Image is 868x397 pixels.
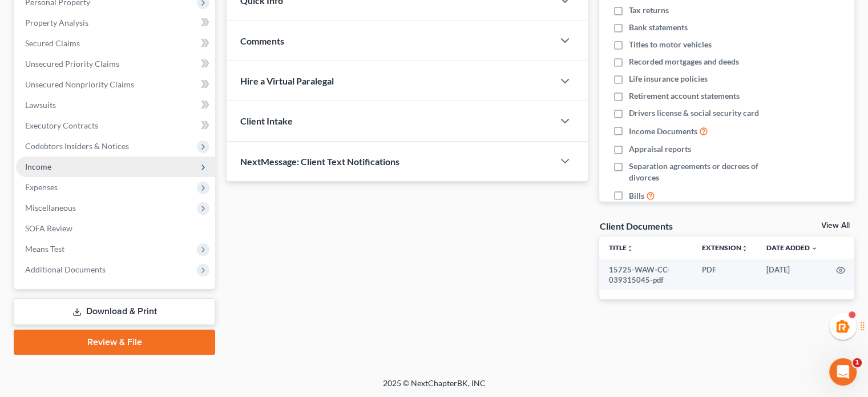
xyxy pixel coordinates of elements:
span: Life insurance policies [629,73,708,85]
a: Secured Claims [16,33,215,54]
span: Hire a Virtual Paralegal [240,75,334,86]
span: Property Analysis [25,18,88,27]
a: View All [821,222,850,230]
span: Income Documents [629,126,697,137]
span: Comments [240,35,284,46]
a: Property Analysis [16,13,215,33]
span: Means Test [25,244,64,254]
a: Date Added expand_more [766,243,818,252]
span: NextMessage: Client Text Notifications [240,156,399,167]
span: Titles to motor vehicles [629,39,712,50]
a: Lawsuits [16,95,215,115]
td: [DATE] [757,259,827,291]
a: Review & File [14,330,215,355]
span: Separation agreements or decrees of divorces [629,161,781,183]
span: Executory Contracts [25,121,98,130]
span: Secured Claims [25,38,80,48]
span: Lawsuits [25,100,56,110]
a: Extensionunfold_more [702,243,748,252]
a: Download & Print [14,298,215,325]
a: Titleunfold_more [608,243,633,252]
iframe: Intercom live chat [829,358,857,386]
span: Bills [629,190,644,202]
a: Unsecured Nonpriority Claims [16,74,215,95]
span: Retirement account statements [629,90,740,102]
span: Appraisal reports [629,143,691,155]
a: SOFA Review [16,218,215,239]
div: Client Documents [599,220,672,232]
span: Drivers license & social security card [629,107,759,119]
span: Additional Documents [25,264,106,274]
span: Bank statements [629,22,688,33]
a: Executory Contracts [16,115,215,136]
span: Unsecured Priority Claims [25,59,119,69]
span: Client Intake [240,115,293,126]
i: unfold_more [626,245,633,252]
span: Miscellaneous [25,203,76,212]
span: Tax returns [629,5,669,16]
a: Unsecured Priority Claims [16,54,215,74]
span: Codebtors Insiders & Notices [25,141,129,151]
i: expand_more [811,245,818,252]
span: Expenses [25,182,58,192]
span: SOFA Review [25,223,72,233]
span: 1 [853,358,862,367]
td: PDF [693,259,757,291]
td: 15725-WAW-CC-039315045-pdf [599,259,693,291]
span: Unsecured Nonpriority Claims [25,79,134,89]
span: Recorded mortgages and deeds [629,56,739,67]
span: Income [25,162,51,171]
i: unfold_more [741,245,748,252]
